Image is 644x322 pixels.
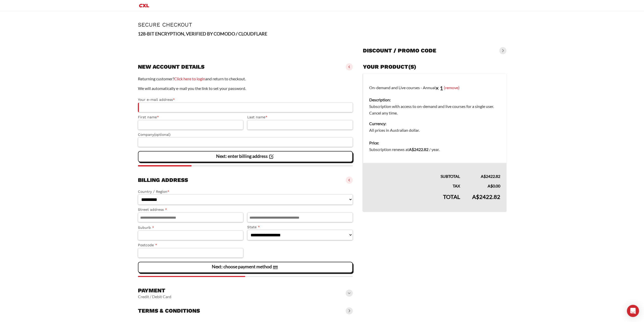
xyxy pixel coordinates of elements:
[138,63,204,70] h3: New account details
[138,287,171,294] h3: Payment
[138,132,353,138] label: Company
[369,147,440,152] span: Subscription renews at .
[481,174,486,179] span: A$
[138,225,243,231] label: Suburb
[247,114,353,120] label: Last name
[138,307,200,314] h3: Terms & conditions
[138,114,243,120] label: First name
[138,97,353,103] label: Your e-mail address
[138,262,353,273] vaadin-button: Next: choose payment method
[369,140,500,146] dt: Price:
[138,242,243,248] label: Postcode
[472,193,479,200] span: A$
[138,75,353,82] p: Returning customer? and return to checkout.
[363,73,506,137] td: On-demand and Live courses - Annual
[138,85,353,92] p: We will automatically e-mail you the link to set your password.
[409,147,428,152] bdi: 2422.82
[488,183,493,188] span: A$
[435,85,443,91] strong: × 1
[363,189,466,212] th: Total
[444,85,460,90] a: (remove)
[138,31,267,36] strong: 128-BIT ENCRYPTION, VERIFIED BY COMODO / CLOUDFLARE
[247,224,353,230] label: State
[369,103,500,116] dd: Subscription with access to on-demand and live courses for a single user. Cancel any time.
[627,305,639,317] div: Open Intercom Messenger
[138,294,171,299] vaadin-horizontal-layout: Credit / Debit Card
[138,22,506,28] h1: Secure Checkout
[369,127,500,134] dd: All prices in Australian dollar.
[174,76,205,81] a: Click here to login
[481,174,500,179] bdi: 2422.82
[409,147,414,152] span: A$
[363,47,436,54] h3: Discount / promo code
[369,97,500,103] dt: Description:
[488,183,500,188] bdi: 0.00
[138,207,243,213] label: Street address
[138,151,353,162] vaadin-button: Next: enter billing address
[472,193,500,200] bdi: 2422.82
[429,147,439,152] span: / year
[138,177,188,184] h3: Billing address
[138,189,353,195] label: Country / Region
[363,163,466,180] th: Subtotal
[369,120,500,127] dt: Currency:
[154,132,171,137] span: (optional)
[363,180,466,189] th: Tax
